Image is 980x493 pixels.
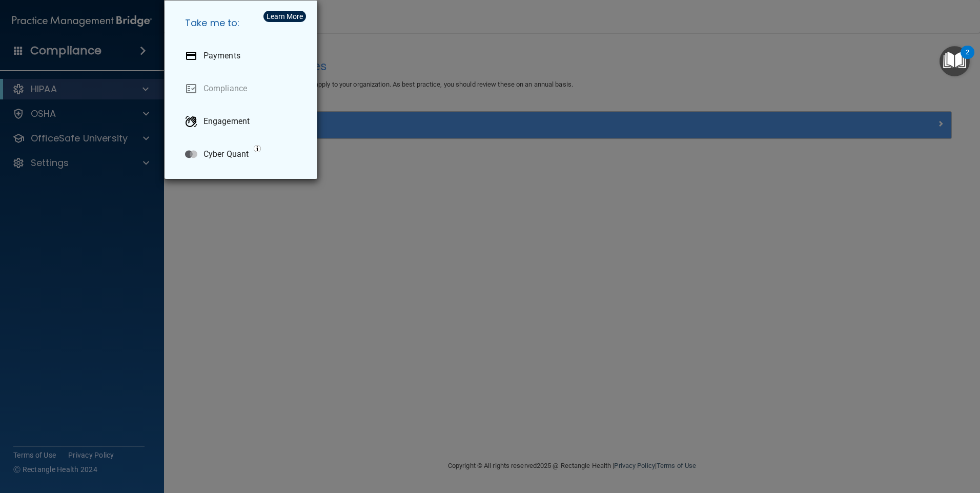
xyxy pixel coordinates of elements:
[177,42,309,70] a: Payments
[940,46,970,76] button: Open Resource Center, 2 new notifications
[177,107,309,136] a: Engagement
[263,11,306,22] button: Learn More
[929,422,968,461] iframe: Drift Widget Chat Controller
[203,116,250,127] p: Engagement
[177,140,309,169] a: Cyber Quant
[177,74,309,103] a: Compliance
[267,13,303,20] div: Learn More
[966,52,969,66] div: 2
[203,149,249,159] p: Cyber Quant
[203,51,240,61] p: Payments
[177,9,309,37] h5: Take me to:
